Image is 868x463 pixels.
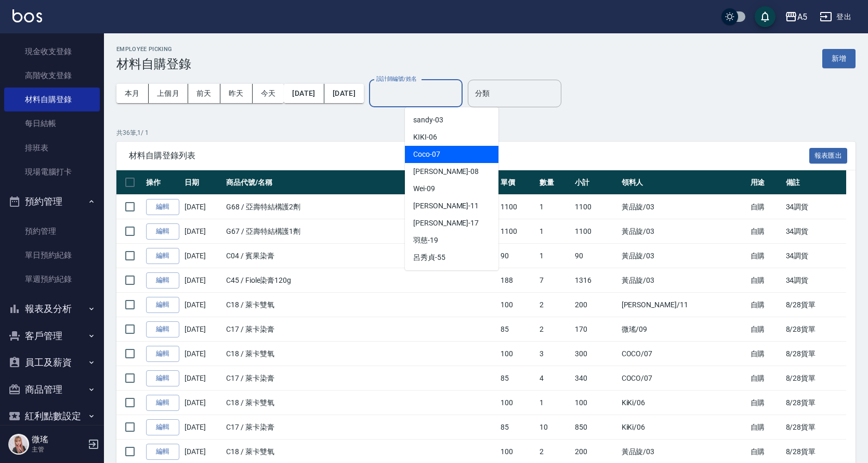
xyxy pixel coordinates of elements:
[223,342,498,366] td: C18 / 萊卡雙氧
[498,268,537,293] td: 188
[498,219,537,244] td: 1100
[182,219,223,244] td: [DATE]
[223,391,498,415] td: C18 / 萊卡雙氧
[537,415,572,440] td: 10
[572,317,619,342] td: 170
[4,111,100,135] a: 每日結帳
[146,223,179,240] a: 編輯
[4,219,100,243] a: 預約管理
[572,342,619,366] td: 300
[572,219,619,244] td: 1100
[223,366,498,391] td: C17 / 萊卡染膏
[783,244,846,268] td: 34調貨
[223,170,498,195] th: 商品代號/名稱
[116,84,149,103] button: 本月
[284,84,324,103] button: [DATE]
[498,195,537,219] td: 1100
[783,170,846,195] th: 備註
[572,366,619,391] td: 340
[4,136,100,160] a: 排班表
[537,317,572,342] td: 2
[324,84,364,103] button: [DATE]
[572,268,619,293] td: 1316
[4,243,100,267] a: 單日預約紀錄
[537,391,572,415] td: 1
[223,317,498,342] td: C17 / 萊卡染膏
[619,170,748,195] th: 領料人
[748,317,783,342] td: 自購
[146,321,179,337] a: 編輯
[748,293,783,317] td: 自購
[619,268,748,293] td: 黃品旋 /03
[619,366,748,391] td: COCO /07
[4,322,100,349] button: 客戶管理
[748,415,783,440] td: 自購
[413,183,435,194] span: Wei -09
[498,293,537,317] td: 100
[619,342,748,366] td: COCO /07
[116,57,191,71] h3: 材料自購登錄
[748,366,783,391] td: 自購
[498,170,537,195] th: 單價
[619,293,748,317] td: [PERSON_NAME] /11
[809,148,848,164] button: 報表匯出
[182,293,223,317] td: [DATE]
[755,6,775,27] button: save
[182,170,223,195] th: 日期
[4,160,100,184] a: 現場電腦打卡
[537,366,572,391] td: 4
[182,342,223,366] td: [DATE]
[748,244,783,268] td: 自購
[572,244,619,268] td: 90
[413,235,438,246] span: 羽慈 -19
[816,7,856,27] button: 登出
[413,132,437,143] span: KIKI -06
[146,297,179,313] a: 編輯
[146,199,179,215] a: 編輯
[146,346,179,362] a: 編輯
[413,218,479,229] span: [PERSON_NAME] -17
[223,268,498,293] td: C45 / Fiole染膏120g
[146,248,179,264] a: 編輯
[537,268,572,293] td: 7
[619,219,748,244] td: 黃品旋 /03
[146,444,179,460] a: 編輯
[498,415,537,440] td: 85
[537,195,572,219] td: 1
[822,53,856,63] a: 新增
[223,293,498,317] td: C18 / 萊卡雙氧
[783,268,846,293] td: 34調貨
[572,293,619,317] td: 200
[4,349,100,376] button: 員工及薪資
[149,84,188,103] button: 上個月
[748,195,783,219] td: 自購
[253,84,284,103] button: 今天
[4,40,100,64] a: 現金收支登錄
[413,115,443,126] span: sandy -03
[498,317,537,342] td: 85
[783,317,846,342] td: 8/28貨單
[32,434,85,445] h5: 微瑤
[413,252,445,263] span: 呂秀貞 -55
[619,244,748,268] td: 黃品旋 /03
[4,188,100,215] button: 預約管理
[498,366,537,391] td: 85
[188,84,220,103] button: 前天
[4,295,100,322] button: 報表及分析
[12,9,42,22] img: Logo
[783,219,846,244] td: 34調貨
[783,293,846,317] td: 8/28貨單
[223,195,498,219] td: G68 / 亞壽特結構護2劑
[748,268,783,293] td: 自購
[146,419,179,435] a: 編輯
[572,391,619,415] td: 100
[537,293,572,317] td: 2
[223,219,498,244] td: G67 / 亞壽特結構護1劑
[783,342,846,366] td: 8/28貨單
[4,403,100,430] button: 紅利點數設定
[619,415,748,440] td: KiKi /06
[4,64,100,87] a: 高階收支登錄
[182,268,223,293] td: [DATE]
[116,46,191,53] h2: Employee Picking
[182,366,223,391] td: [DATE]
